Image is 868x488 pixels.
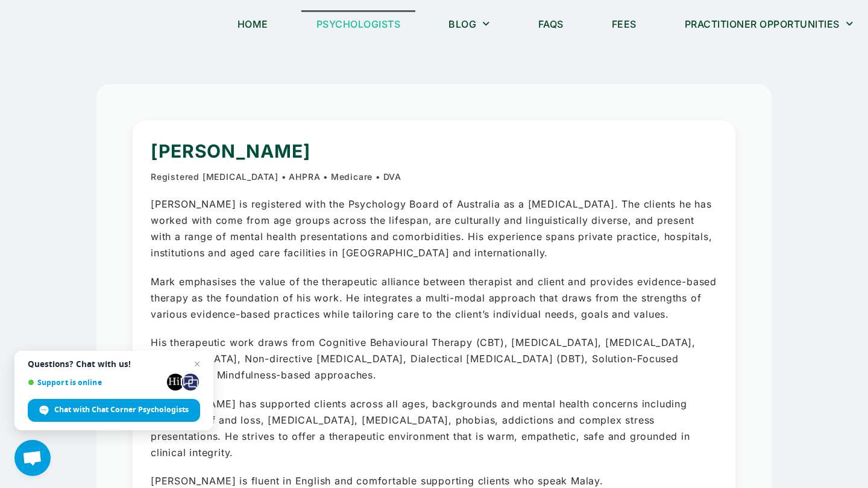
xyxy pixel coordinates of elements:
p: Mark emphasises the value of the therapeutic alliance between therapist and client and provides e... [151,274,717,323]
p: His therapeutic work draws from Cognitive Behavioural Therapy (CBT), [MEDICAL_DATA], [MEDICAL_DAT... [151,335,717,384]
p: [PERSON_NAME] has supported clients across all ages, backgrounds and mental health concerns inclu... [151,396,717,462]
span: Chat with Chat Corner Psychologists [54,404,189,415]
p: Registered [MEDICAL_DATA] • AHPRA • Medicare • DVA [151,170,717,184]
span: Chat with Chat Corner Psychologists [28,399,200,422]
a: Psychologists [301,10,416,38]
p: [PERSON_NAME] is registered with the Psychology Board of Australia as a [MEDICAL_DATA]. The clien... [151,196,717,262]
a: Blog [433,10,505,38]
a: Home [222,10,283,38]
span: Questions? Chat with us! [28,359,200,369]
h1: [PERSON_NAME] [151,138,717,164]
a: Open chat [14,440,51,476]
span: Support is online [28,378,163,387]
a: Fees [597,10,652,38]
a: FAQs [523,10,579,38]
